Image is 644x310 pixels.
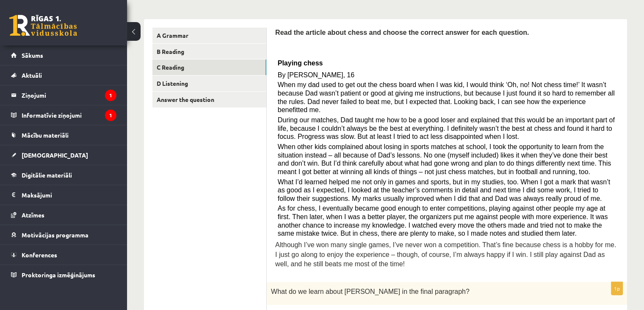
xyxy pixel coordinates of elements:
span: Sākums [22,51,43,59]
span: What I’d learned helped me not only in games and sports, but in my studies, too. When I got a mar... [278,178,610,202]
i: 1 [105,110,116,121]
span: Playing chess [278,59,323,67]
span: What do we learn about [PERSON_NAME] in the final paragraph? [271,288,470,295]
span: During our matches, Dad taught me how to be a good loser and explained that this would be an impo... [278,116,615,140]
span: As for chess, I eventually became good enough to enter competitions, playing against other people... [278,205,608,237]
span: Digitālie materiāli [22,171,72,179]
a: C Reading [152,59,266,75]
span: Aktuāli [22,71,42,79]
p: 1p [611,282,623,295]
a: Atzīmes [11,205,116,225]
a: A Grammar [152,28,266,43]
span: Konferences [22,251,57,259]
a: Informatīvie ziņojumi1 [11,105,116,125]
a: Maksājumi [11,185,116,205]
a: Motivācijas programma [11,225,116,245]
span: Motivācijas programma [22,231,88,239]
i: 1 [105,90,116,101]
a: Aktuāli [11,65,116,85]
span: Proktoringa izmēģinājums [22,271,95,279]
span: Although I’ve won many single games, I’ve never won a competition. That’s fine because chess is a... [275,241,616,268]
a: D Listening [152,76,266,91]
span: [DEMOGRAPHIC_DATA] [22,151,88,159]
legend: Ziņojumi [22,85,116,105]
a: Sākums [11,45,116,65]
a: Konferences [11,245,116,265]
span: By [PERSON_NAME], 16 [278,71,354,79]
a: [DEMOGRAPHIC_DATA] [11,145,116,165]
span: When other kids complained about losing in sports matches at school, I took the opportunity to le... [278,143,611,175]
span: When my dad used to get out the chess board when I was kid, I would think ‘Oh, no! Not chess time... [278,81,615,113]
a: Proktoringa izmēģinājums [11,265,116,285]
a: Rīgas 1. Tālmācības vidusskola [9,15,77,36]
a: Mācību materiāli [11,125,116,145]
span: Mācību materiāli [22,131,69,139]
legend: Informatīvie ziņojumi [22,105,116,125]
a: Digitālie materiāli [11,165,116,185]
span: Read the article about chess and choose the correct answer for each question. [275,29,529,36]
a: Answer the question [152,92,266,107]
legend: Maksājumi [22,185,116,205]
a: Ziņojumi1 [11,85,116,105]
span: Atzīmes [22,211,44,219]
a: B Reading [152,44,266,59]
